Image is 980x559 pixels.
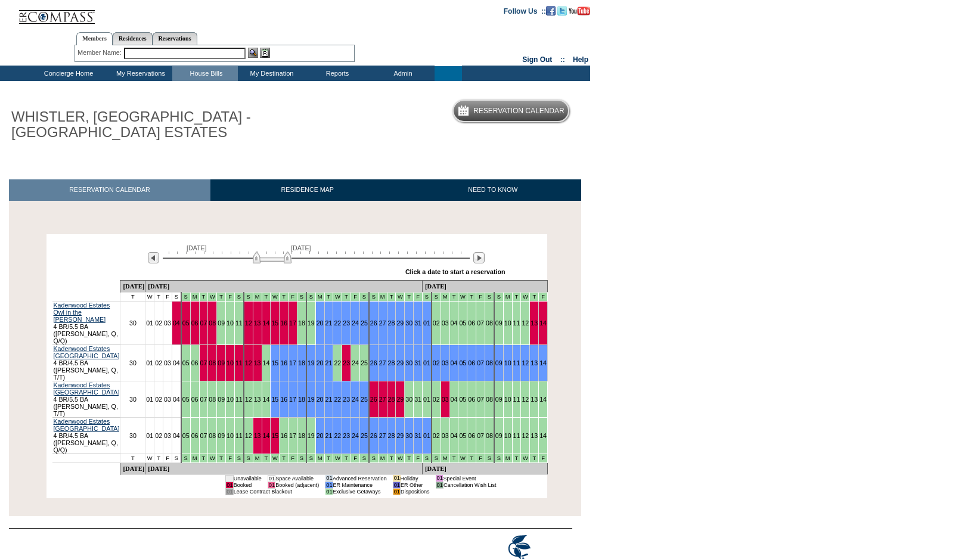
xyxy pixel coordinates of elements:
[352,432,359,439] a: 24
[494,301,503,344] td: 09
[495,359,503,367] a: 09
[308,359,315,367] a: 19
[379,319,386,327] a: 27
[325,319,333,327] a: 21
[172,381,181,417] td: 04
[199,454,208,462] td: Mountains Mud Season - Fall 2025
[173,319,180,327] a: 04
[235,359,243,367] a: 11
[199,292,208,301] td: Mountains Mud Season - Fall 2025
[432,417,441,454] td: 02
[414,432,421,439] a: 31
[245,319,252,327] a: 12
[120,344,145,381] td: 30
[154,381,163,417] td: 02
[226,454,235,462] td: Mountains Mud Season - Fall 2025
[306,301,315,344] td: 19
[226,417,235,454] td: 10
[253,454,262,462] td: Mountains Mud Season - Fall 2025
[181,344,190,381] td: 05
[432,292,441,301] td: Mountains Mud Season - Fall 2025
[414,319,421,327] a: 31
[467,292,476,301] td: Mountains Mud Season - Fall 2025
[190,292,199,301] td: Mountains Mud Season - Fall 2025
[342,454,351,462] td: Mountains Mud Season - Fall 2025
[486,359,493,367] a: 08
[254,359,261,367] a: 13
[405,359,413,367] a: 30
[451,359,458,367] a: 04
[405,381,414,417] td: 30
[244,417,253,454] td: 12
[405,432,413,439] a: 30
[190,417,199,454] td: 06
[370,432,377,439] a: 26
[369,66,435,81] td: Admin
[113,32,153,45] a: Residences
[539,381,548,417] td: 14
[172,454,181,462] td: S
[343,432,350,439] a: 23
[351,344,360,381] td: 24
[441,301,449,344] td: 03
[154,417,163,454] td: 02
[503,381,512,417] td: 10
[172,66,238,81] td: House Bills
[569,7,590,14] a: Subscribe to our YouTube Channel
[512,417,521,454] td: 11
[153,32,197,45] a: Reservations
[539,319,547,327] a: 14
[145,280,423,292] td: [DATE]
[343,396,350,403] a: 23
[404,179,581,200] a: NEED TO KNOW
[557,6,567,15] img: Follow us on Twitter
[359,454,368,462] td: Mountains Mud Season - Fall 2025
[405,319,413,327] a: 30
[473,107,565,115] h5: Reservation Calendar
[539,417,548,454] td: 14
[442,396,449,403] a: 03
[351,292,360,301] td: Mountains Mud Season - Fall 2025
[190,344,199,381] td: 06
[485,301,494,344] td: 08
[234,292,243,301] td: Mountains Mud Season - Fall 2025
[245,359,252,367] a: 12
[262,344,271,381] td: 14
[333,454,342,462] td: Mountains Mud Season - Fall 2025
[388,432,395,439] a: 28
[569,7,590,15] img: Subscribe to our YouTube Channel
[361,396,368,403] a: 25
[271,396,278,403] a: 15
[512,381,521,417] td: 11
[476,417,485,454] td: 07
[297,454,306,462] td: Mountains Mud Season - Fall 2025
[334,396,341,403] a: 22
[145,301,154,344] td: 01
[209,319,216,327] a: 08
[217,381,226,417] td: 09
[145,417,154,454] td: 01
[297,292,306,301] td: Mountains Mud Season - Fall 2025
[370,396,377,403] a: 26
[459,359,466,367] a: 05
[361,319,368,327] a: 25
[531,319,538,327] a: 13
[190,454,199,462] td: Mountains Mud Season - Fall 2025
[494,292,503,301] td: Mountains Mud Season - Fall 2025
[557,7,567,14] a: Follow us on Twitter
[297,301,306,344] td: 18
[468,359,475,367] a: 06
[120,417,145,454] td: 30
[217,417,226,454] td: 09
[263,319,270,327] a: 14
[154,292,163,301] td: T
[324,454,333,462] td: Mountains Mud Season - Fall 2025
[297,417,306,454] td: 18
[359,344,368,381] td: 25
[414,359,421,367] a: 31
[530,292,539,301] td: Mountains Mud Season - Fall 2025
[388,396,395,403] a: 28
[521,301,530,344] td: 12
[324,292,333,301] td: Mountains Mud Season - Fall 2025
[54,381,120,396] a: Kadenwood Estates [GEOGRAPHIC_DATA]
